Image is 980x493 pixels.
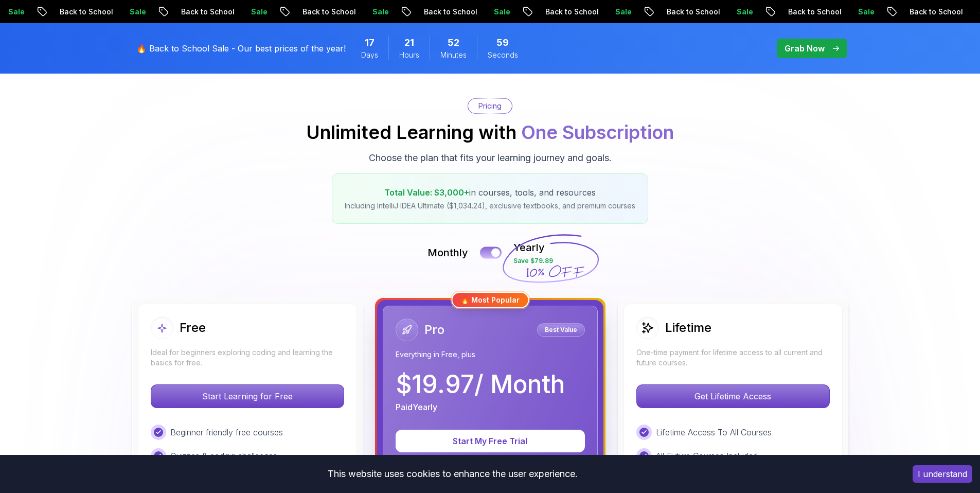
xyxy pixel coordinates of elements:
h2: Unlimited Learning with [306,122,674,143]
p: Get Lifetime Access [637,385,829,408]
h2: Pro [424,322,444,338]
span: Minutes [440,50,467,60]
button: Get Lifetime Access [636,384,830,408]
p: Back to School [656,7,726,17]
p: Back to School [413,7,483,17]
p: Best Value [539,325,583,335]
p: Sale [240,7,273,17]
span: 21 Hours [404,36,414,50]
p: Sale [483,7,516,17]
span: 17 Days [365,36,375,50]
p: Sale [362,7,395,17]
p: Ideal for beginners exploring coding and learning the basics for free. [151,347,344,368]
p: Monthly [427,245,468,260]
a: Get Lifetime Access [636,391,830,401]
a: Start Learning for Free [151,391,344,401]
p: Quizzes & coding challenges [170,450,277,462]
span: Total Value: $3,000+ [384,187,469,198]
p: Start My Free Trial [408,435,573,447]
p: Beginner friendly free courses [170,426,283,438]
p: $ 19.97 / Month [396,372,565,397]
p: Sale [119,7,152,17]
h2: Lifetime [665,320,711,336]
p: in courses, tools, and resources [345,186,635,199]
p: Grab Now [785,42,825,55]
p: Lifetime Access To All Courses [656,426,772,438]
p: Back to School [899,7,969,17]
span: Seconds [488,50,518,60]
span: One Subscription [521,121,674,144]
button: Start My Free Trial [396,430,585,452]
div: This website uses cookies to enhance the user experience. [8,463,897,485]
p: Back to School [49,7,119,17]
p: One-time payment for lifetime access to all current and future courses. [636,347,830,368]
button: Start Learning for Free [151,384,344,408]
p: Choose the plan that fits your learning journey and goals. [369,151,612,165]
p: 🔥 Back to School Sale - Our best prices of the year! [136,42,346,55]
p: Back to School [292,7,362,17]
p: Pricing [478,101,502,111]
h2: Free [180,320,206,336]
p: Sale [726,7,759,17]
p: Everything in Free, plus [396,349,585,360]
span: Hours [399,50,419,60]
span: Days [361,50,378,60]
p: Back to School [777,7,847,17]
p: Sale [847,7,880,17]
button: Accept cookies [913,465,972,483]
p: Paid Yearly [396,401,437,413]
p: Back to School [534,7,604,17]
p: All Future Courses Included [656,450,758,462]
p: Sale [604,7,637,17]
p: Including IntelliJ IDEA Ultimate ($1,034.24), exclusive textbooks, and premium courses [345,201,635,211]
span: 59 Seconds [496,36,509,50]
span: 52 Minutes [448,36,459,50]
p: Back to School [170,7,240,17]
